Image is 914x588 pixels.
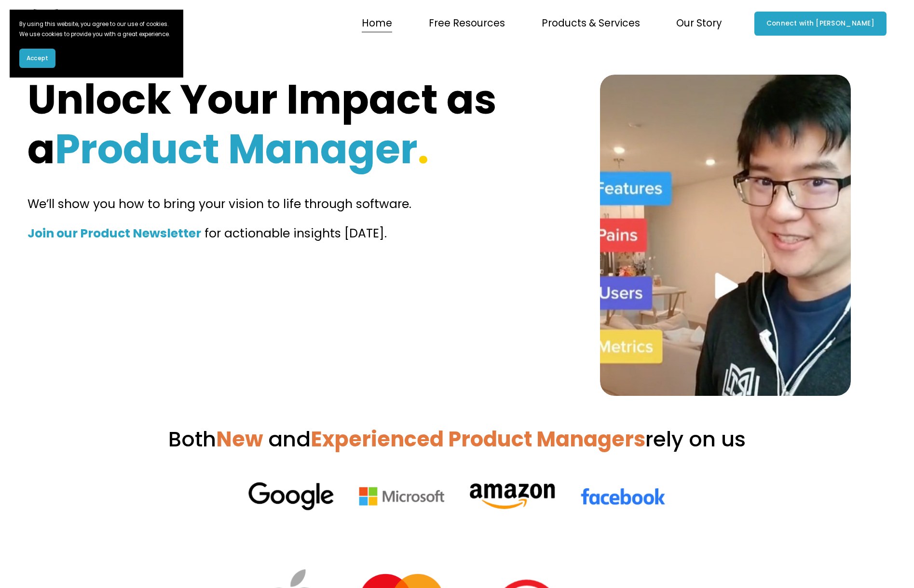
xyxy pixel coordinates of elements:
h3: Both rely on us [27,426,887,454]
span: Products & Services [542,14,640,32]
a: folder dropdown [542,13,640,33]
span: Accept [27,54,48,63]
strong: New [216,425,263,454]
strong: Experienced Product Managers [311,425,645,454]
img: Product Teacher [27,9,145,38]
a: Connect with [PERSON_NAME] [754,12,887,36]
button: Accept [19,49,55,68]
a: folder dropdown [676,13,722,33]
strong: Product Manager [55,121,418,177]
p: We’ll show you how to bring your vision to life through software. [27,193,529,215]
strong: . [418,121,429,177]
strong: Unlock Your Impact as a [27,71,505,178]
a: folder dropdown [429,13,505,33]
span: Our Story [676,14,722,32]
span: Free Resources [429,14,505,32]
strong: Join our Product Newsletter [27,225,201,242]
span: for actionable insights [DATE]. [205,225,387,242]
span: and [268,425,311,454]
a: Home [362,13,392,33]
p: By using this website, you agree to our use of cookies. We use cookies to provide you with a grea... [19,19,174,39]
section: Cookie banner [10,10,183,78]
